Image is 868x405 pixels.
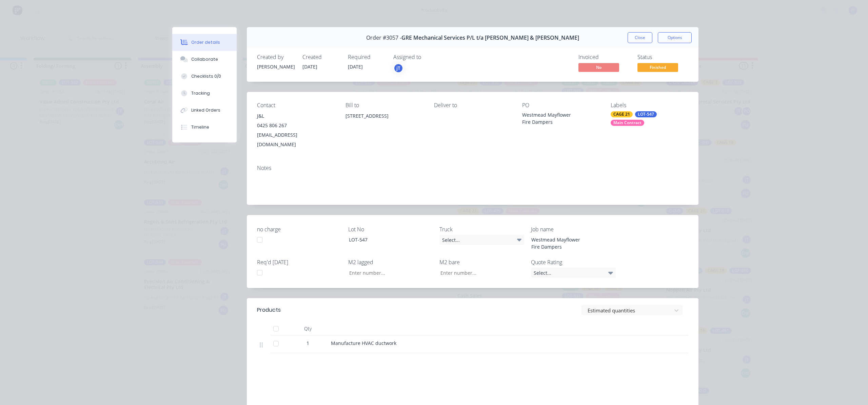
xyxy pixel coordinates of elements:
[393,63,403,73] button: jT
[637,54,688,60] div: Status
[343,268,433,278] input: Enter number...
[346,111,423,133] div: [STREET_ADDRESS]
[611,102,688,109] div: Labels
[307,340,309,347] span: 1
[257,258,342,266] label: Req'd [DATE]
[257,225,342,233] label: no charge
[522,102,600,109] div: PO
[348,63,363,70] span: [DATE]
[331,340,396,346] span: Manufacture HVAC ductwork
[257,306,281,314] div: Products
[172,85,237,102] button: Tracking
[348,258,433,266] label: M2 lagged
[191,107,220,113] div: Linked Orders
[343,235,428,245] div: LOT-547
[635,111,657,117] div: LOT-547
[172,119,237,136] button: Timeline
[435,268,524,278] input: Enter number...
[578,63,619,72] span: No
[191,56,218,62] div: Collaborate
[257,102,335,109] div: Contact
[658,32,692,43] button: Options
[522,111,600,126] div: Westmead Mayflower Fire Dampers
[637,63,678,73] button: Finished
[257,63,294,70] div: [PERSON_NAME]
[637,63,678,72] span: Finished
[611,111,633,117] div: CAGE 21
[439,235,524,245] div: Select...
[172,102,237,119] button: Linked Orders
[348,225,433,233] label: Lot No
[526,235,611,252] div: Westmead Mayflower Fire Dampers
[434,102,512,109] div: Deliver to
[393,54,461,60] div: Assigned to
[531,258,616,266] label: Quote Rating
[302,63,317,70] span: [DATE]
[191,73,221,79] div: Checklists 0/0
[611,120,644,126] div: Main Contract
[257,130,335,149] div: [EMAIL_ADDRESS][DOMAIN_NAME]
[302,54,340,60] div: Created
[172,68,237,85] button: Checklists 0/0
[191,39,220,45] div: Order details
[366,35,401,41] span: Order #3057 -
[346,102,423,109] div: Bill to
[288,322,328,335] div: Qty
[257,54,294,60] div: Created by
[578,54,629,60] div: Invoiced
[531,225,616,233] label: Job name
[628,32,652,43] button: Close
[172,51,237,68] button: Collaborate
[439,258,524,266] label: M2 bare
[346,111,423,121] div: [STREET_ADDRESS]
[172,34,237,51] button: Order details
[348,54,385,60] div: Required
[257,165,688,171] div: Notes
[191,124,209,130] div: Timeline
[257,111,335,121] div: J&L
[401,35,579,41] span: GRE Mechanical Services P/L t/a [PERSON_NAME] & [PERSON_NAME]
[191,90,210,96] div: Tracking
[531,268,616,278] div: Select...
[257,121,335,130] div: 0425 806 267
[257,111,335,149] div: J&L0425 806 267[EMAIL_ADDRESS][DOMAIN_NAME]
[439,225,524,233] label: Truck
